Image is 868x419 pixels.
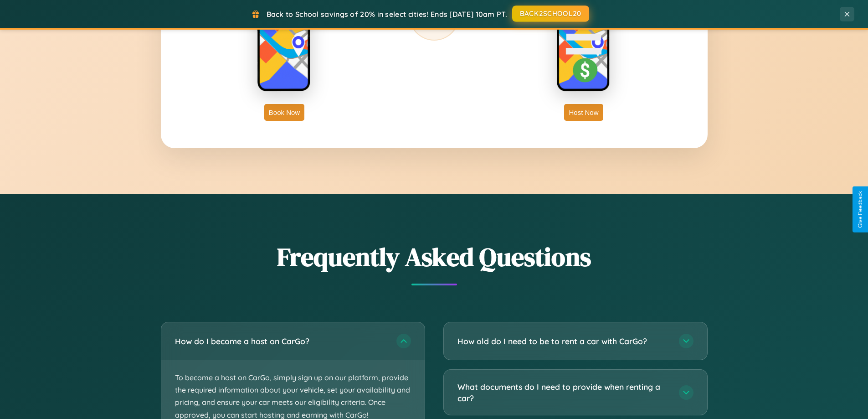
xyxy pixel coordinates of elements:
[264,104,304,121] button: Book Now
[175,336,387,347] h3: How do I become a host on CarGo?
[457,336,670,347] h3: How old do I need to be to rent a car with CarGo?
[512,5,589,22] button: BACK2SCHOOL20
[857,191,863,228] div: Give Feedback
[457,381,670,403] h3: What documents do I need to provide when renting a car?
[161,239,708,274] h2: Frequently Asked Questions
[564,104,603,121] button: Host Now
[267,10,507,19] span: Back to School savings of 20% in select cities! Ends [DATE] 10am PT.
